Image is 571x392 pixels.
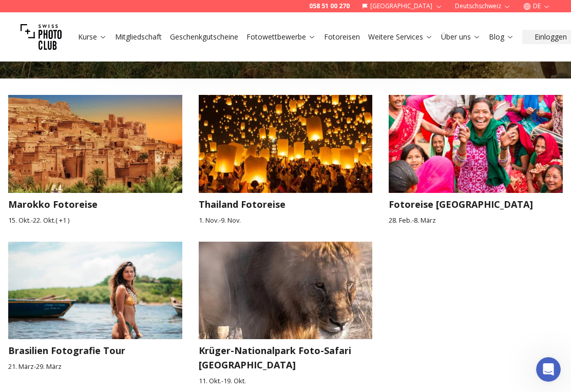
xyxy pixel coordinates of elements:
[190,237,382,344] img: Krüger-Nationalpark Foto-Safari Südafrika
[437,30,485,44] button: Über uns
[21,16,62,57] img: Swiss photo club
[485,30,518,44] button: Blog
[190,90,382,198] img: Thailand Fotoreise
[199,343,373,372] h3: Krüger-Nationalpark Foto-Safari [GEOGRAPHIC_DATA]
[199,197,373,211] h3: Thailand Fotoreise
[166,30,242,44] button: Geschenkgutscheine
[199,95,373,225] a: Thailand FotoreiseThailand Fotoreise1. Nov.-9. Nov.
[78,32,107,42] a: Kurse
[8,362,182,371] small: 21. März - 29. März
[8,215,182,225] small: 15. Okt. - 22. Okt. ( + 1 )
[199,242,373,386] a: Krüger-Nationalpark Foto-Safari SüdafrikaKrüger-Nationalpark Foto-Safari [GEOGRAPHIC_DATA]11. Okt...
[242,30,320,44] button: Fotowettbewerbe
[536,357,561,382] iframe: Intercom live chat
[368,32,433,42] a: Weitere Services
[246,32,316,42] a: Fotowettbewerbe
[389,95,563,225] a: Fotoreise NepalFotoreise [GEOGRAPHIC_DATA]28. Feb.-8. März
[8,343,182,358] h3: Brasilien Fotografie Tour
[489,32,514,42] a: Blog
[324,32,360,42] a: Fotoreisen
[309,2,350,10] a: 058 51 00 270
[170,32,238,42] a: Geschenkgutscheine
[8,242,182,386] a: Brasilien Fotografie TourBrasilien Fotografie Tour21. März-29. März
[389,215,563,225] small: 28. Feb. - 8. März
[441,32,481,42] a: Über uns
[74,30,111,44] button: Kurse
[320,30,364,44] button: Fotoreisen
[111,30,166,44] button: Mitgliedschaft
[8,95,182,225] a: Marokko FotoreiseMarokko Fotoreise15. Okt.-22. Okt.( +1 )
[8,197,182,211] h3: Marokko Fotoreise
[199,215,373,225] small: 1. Nov. - 9. Nov.
[115,32,162,42] a: Mitgliedschaft
[364,30,437,44] button: Weitere Services
[199,376,373,386] small: 11. Okt. - 19. Okt.
[389,197,563,211] h3: Fotoreise [GEOGRAPHIC_DATA]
